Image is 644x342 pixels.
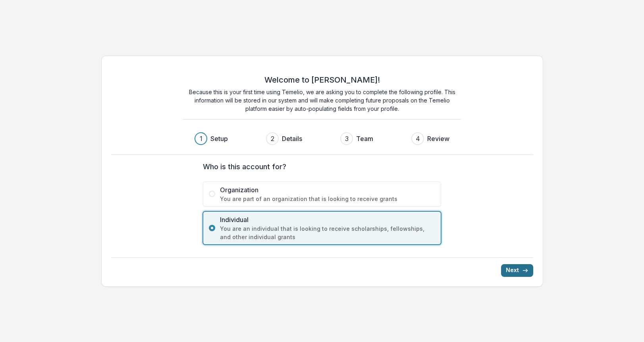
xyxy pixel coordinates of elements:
label: Who is this account for? [203,161,436,172]
div: 3 [345,134,349,143]
span: You are an individual that is looking to receive scholarships, fellowships, and other individual ... [220,224,435,241]
div: 4 [416,134,420,143]
div: 2 [271,134,274,143]
button: Next [501,264,533,277]
div: Progress [195,132,449,145]
h2: Welcome to [PERSON_NAME]! [264,75,380,85]
p: Because this is your first time using Temelio, we are asking you to complete the following profil... [183,88,461,113]
h3: Team [356,134,373,143]
h3: Setup [210,134,228,143]
h3: Review [427,134,449,143]
h3: Details [282,134,302,143]
div: 1 [200,134,202,143]
span: You are part of an organization that is looking to receive grants [220,195,435,203]
span: Organization [220,185,435,195]
span: Individual [220,215,435,224]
